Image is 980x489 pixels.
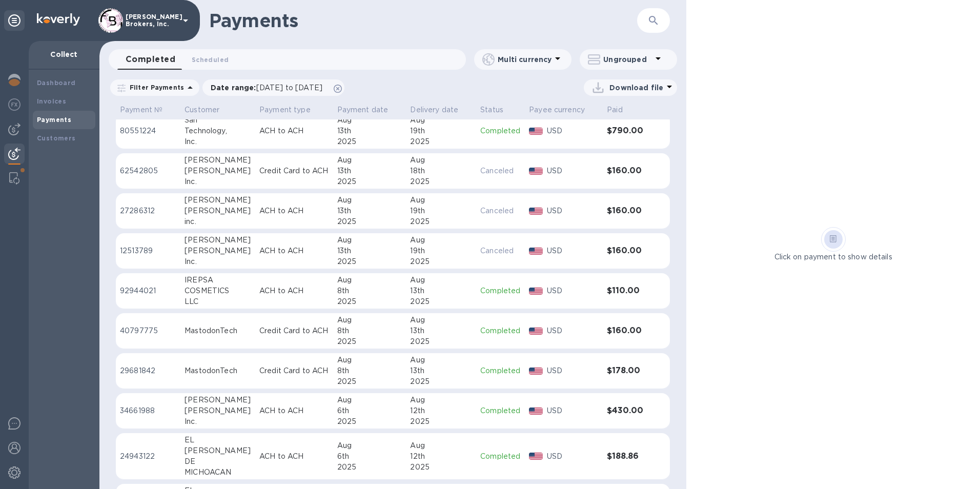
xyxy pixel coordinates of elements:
img: USD [529,368,543,375]
p: USD [547,325,599,336]
p: ACH to ACH [259,246,329,256]
span: Payment date [337,105,402,115]
div: 2025 [337,176,402,187]
div: Aug [337,275,402,286]
p: 62542805 [120,166,176,176]
span: Completed [126,52,175,67]
b: Dashboard [37,79,76,87]
div: 2025 [410,376,472,387]
h3: $160.00 [607,166,649,176]
div: [PERSON_NAME] [185,195,251,206]
div: [PERSON_NAME] [185,206,251,216]
div: 2025 [337,256,402,267]
div: Aug [410,155,472,166]
div: 6th [337,405,402,416]
p: USD [547,206,599,216]
div: 13th [337,166,402,176]
span: Payee currency [529,105,598,115]
b: Payments [37,116,71,124]
span: Scheduled [192,54,229,65]
p: ACH to ACH [259,286,329,296]
p: Completed [480,405,521,416]
div: 13th [337,126,402,136]
div: Aug [410,355,472,365]
div: Date range:[DATE] to [DATE] [202,79,344,96]
div: 2025 [337,376,402,387]
div: Aug [410,315,472,325]
span: Paid [607,105,636,115]
div: Aug [337,355,402,365]
img: Foreign exchange [8,98,21,111]
p: Completed [480,325,521,336]
div: 18th [410,166,472,176]
div: EL [185,435,251,445]
p: [PERSON_NAME] Brokers, Inc. [126,13,177,28]
div: IREPSA [185,275,251,286]
p: USD [547,286,599,296]
p: Delivery date [410,105,458,115]
p: Canceled [480,166,521,176]
div: [PERSON_NAME] [185,405,251,416]
p: 34661988 [120,405,176,416]
p: ACH to ACH [259,126,329,136]
div: 2025 [337,336,402,347]
p: ACH to ACH [259,405,329,416]
h3: $430.00 [607,406,649,416]
img: USD [529,328,543,335]
div: San [185,115,251,126]
p: Ungrouped [603,54,652,65]
h1: Payments [209,10,578,31]
div: Unpin categories [4,10,25,31]
p: 27286312 [120,206,176,216]
h3: $110.00 [607,286,649,296]
h3: $160.00 [607,246,649,256]
div: 2025 [337,462,402,473]
div: Aug [337,235,402,246]
p: Completed [480,126,521,136]
div: inc. [185,216,251,227]
p: Download file [609,83,663,93]
p: 40797775 [120,325,176,336]
b: Customers [37,134,76,142]
div: Technology, [185,126,251,136]
div: 13th [410,286,472,296]
div: [PERSON_NAME] [185,395,251,405]
img: USD [529,248,543,255]
p: USD [547,365,599,376]
span: Status [480,105,517,115]
span: Delivery date [410,105,472,115]
div: Aug [337,195,402,206]
p: USD [547,126,599,136]
p: ACH to ACH [259,451,329,462]
p: Credit Card to ACH [259,365,329,376]
div: 2025 [337,416,402,427]
p: Collect [37,49,91,59]
h3: $160.00 [607,206,649,216]
div: Aug [337,115,402,126]
span: Payment type [259,105,324,115]
p: 29681842 [120,365,176,376]
p: USD [547,451,599,462]
p: Canceled [480,206,521,216]
div: 2025 [410,336,472,347]
div: Aug [410,440,472,451]
img: USD [529,128,543,135]
div: 13th [337,206,402,216]
p: USD [547,166,599,176]
div: 8th [337,365,402,376]
div: 2025 [337,296,402,307]
div: Inc. [185,416,251,427]
div: 8th [337,325,402,336]
div: Aug [410,235,472,246]
p: Payee currency [529,105,585,115]
p: ACH to ACH [259,206,329,216]
p: Credit Card to ACH [259,325,329,336]
div: 6th [337,451,402,462]
h3: $160.00 [607,326,649,336]
img: USD [529,453,543,460]
p: Credit Card to ACH [259,166,329,176]
div: 2025 [410,462,472,473]
p: Canceled [480,246,521,256]
div: [PERSON_NAME] [185,155,251,166]
p: 12513789 [120,246,176,256]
